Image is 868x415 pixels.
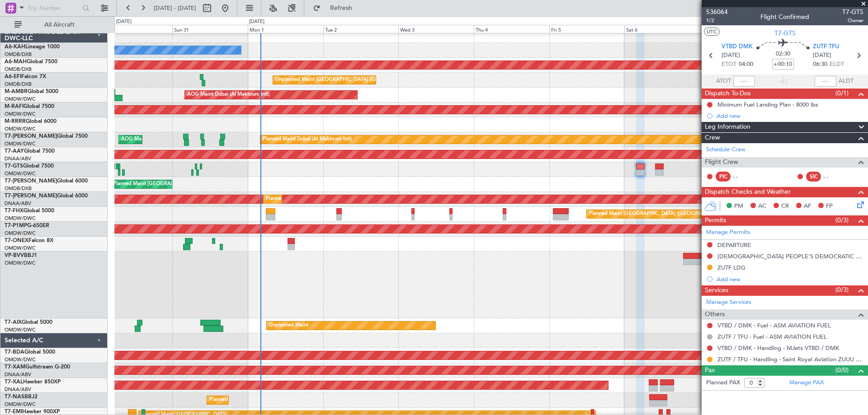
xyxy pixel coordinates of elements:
[835,215,849,225] span: (0/3)
[789,378,824,387] a: Manage PAX
[5,364,25,370] span: T7-XAM
[705,187,791,197] span: Dispatch Checks and Weather
[706,145,745,154] a: Schedule Crew
[813,60,827,69] span: 06:30
[717,241,751,249] div: DEPARTURE
[5,394,38,400] a: T7-NASBBJ2
[705,133,720,143] span: Crew
[706,298,751,307] a: Manage Services
[10,18,98,32] button: All Aircraft
[706,17,728,24] span: 1/2
[706,228,750,237] a: Manage Permits
[5,155,31,162] a: DNAA/ABV
[589,207,731,221] div: Planned Maint [GEOGRAPHIC_DATA] ([GEOGRAPHIC_DATA])
[705,309,725,320] span: Others
[835,89,849,98] span: (0/1)
[717,252,863,260] div: [DEMOGRAPHIC_DATA] PEOPLE'S DEMOCRATIC REPUBLIC OVF
[5,208,24,214] span: T7-FHX
[5,170,36,177] a: OMDW/DWC
[705,285,728,296] span: Services
[5,134,88,139] a: T7-[PERSON_NAME]Global 7500
[121,133,203,146] div: AOG Maint Dubai (Al Maktoum Intl)
[398,25,474,33] div: Wed 3
[5,238,53,243] a: T7-ONEXFalcon 8X
[209,393,311,407] div: Planned Maint Abuja ([PERSON_NAME] Intl)
[266,192,355,206] div: Planned Maint Dubai (Al Maktoum Intl)
[5,44,60,50] a: A6-KAHLineage 1000
[705,215,726,226] span: Permits
[97,25,173,33] div: Sat 30
[804,202,811,211] span: AF
[5,215,36,222] a: OMDW/DWC
[5,66,32,73] a: OMDB/DXB
[5,193,57,199] span: T7-[PERSON_NAME]
[705,122,750,132] span: Leg Information
[722,42,753,51] span: VTBD DMK
[806,172,821,182] div: SIC
[813,42,839,51] span: ZUTF TFU
[5,238,28,243] span: T7-ONEX
[5,163,54,169] a: T7-GTSGlobal 7500
[5,140,36,147] a: OMDW/DWC
[5,356,36,363] a: OMDW/DWC
[722,51,740,60] span: [DATE]
[734,202,743,211] span: PM
[5,409,22,415] span: T7-EMI
[760,12,809,22] div: Flight Confirmed
[5,51,32,58] a: OMDB/DXB
[263,133,352,146] div: Planned Maint Dubai (Al Maktoum Intl)
[5,386,31,393] a: DNAA/ABV
[5,260,36,266] a: OMDW/DWC
[5,371,31,378] a: DNAA/ABV
[5,59,27,65] span: A6-MAH
[248,25,323,33] div: Mon 1
[5,350,24,355] span: T7-BDA
[5,200,31,207] a: DNAA/ABV
[717,355,863,363] a: ZUTF / TFU - Handling - Saint Royal Aviation ZUUU / [GEOGRAPHIC_DATA]
[5,119,57,124] a: M-RRRRGlobal 6000
[776,50,790,59] span: 02:30
[5,223,49,228] a: T7-P1MPG-650ER
[717,322,831,329] a: VTBD / DMK - Fuel - ASM AVIATION FUEL
[5,178,88,184] a: T7-[PERSON_NAME]Global 6000
[116,18,132,26] div: [DATE]
[5,111,36,117] a: OMDW/DWC
[624,25,700,33] div: Sat 6
[705,157,738,168] span: Flight Crew
[5,185,32,192] a: OMDB/DXB
[322,5,360,11] span: Refresh
[5,379,23,385] span: T7-XAL
[5,126,36,132] a: OMDW/DWC
[5,119,26,124] span: M-RRRR
[5,379,61,385] a: T7-XALHawker 850XP
[5,230,36,237] a: OMDW/DWC
[5,134,57,139] span: T7-[PERSON_NAME]
[269,319,308,332] div: Unplanned Maint
[5,104,24,109] span: M-RAFI
[5,178,57,184] span: T7-[PERSON_NAME]
[28,1,80,15] input: Trip Number
[717,112,863,120] div: Add new
[704,28,720,36] button: UTC
[5,104,54,109] a: M-RAFIGlobal 7500
[739,60,753,69] span: 04:00
[249,18,264,26] div: [DATE]
[5,253,24,258] span: VP-BVV
[5,89,28,94] span: M-AMBR
[835,365,849,375] span: (0/0)
[5,320,22,325] span: T7-AIX
[842,7,863,17] span: T7-GTS
[474,25,549,33] div: Thu 4
[705,89,750,99] span: Dispatch To-Dos
[706,378,740,387] label: Planned PAX
[5,326,36,333] a: OMDW/DWC
[700,25,775,33] div: Sun 7
[706,7,728,17] span: 536064
[733,76,755,87] input: --:--
[5,409,60,415] a: T7-EMIHawker 900XP
[5,74,21,79] span: A6-EFI
[717,101,818,108] div: Minimum Fuel Landing Plan - 8000 lbs
[172,25,248,33] div: Sun 31
[717,264,745,271] div: ZUTF LDG
[5,89,58,94] a: M-AMBRGlobal 5000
